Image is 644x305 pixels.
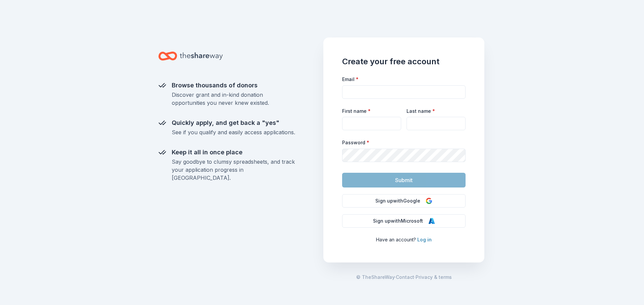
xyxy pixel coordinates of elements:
div: Browse thousands of donors [172,80,295,91]
a: Privacy & terms [416,273,452,281]
h1: Create your free account [342,56,466,67]
div: Keep it all in once place [172,147,295,158]
div: See if you qualify and easily access applications. [172,128,295,136]
label: Email [342,76,359,83]
label: Password [342,139,369,146]
button: Sign upwithGoogle [342,194,466,208]
div: Say goodbye to clumsy spreadsheets, and track your application progress in [GEOGRAPHIC_DATA]. [172,158,295,182]
span: © TheShareWay [356,274,394,280]
img: Microsoft Logo [428,218,435,224]
label: Last name [407,108,435,115]
div: Quickly apply, and get back a "yes" [172,118,295,128]
span: · · [356,273,452,281]
label: First name [342,108,371,115]
a: Log in [417,237,432,242]
a: Contact [396,273,414,281]
div: Discover grant and in-kind donation opportunities you never knew existed. [172,91,295,107]
button: Sign upwithMicrosoft [342,214,466,228]
span: Have an account? [376,237,416,242]
img: Google Logo [426,198,432,204]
